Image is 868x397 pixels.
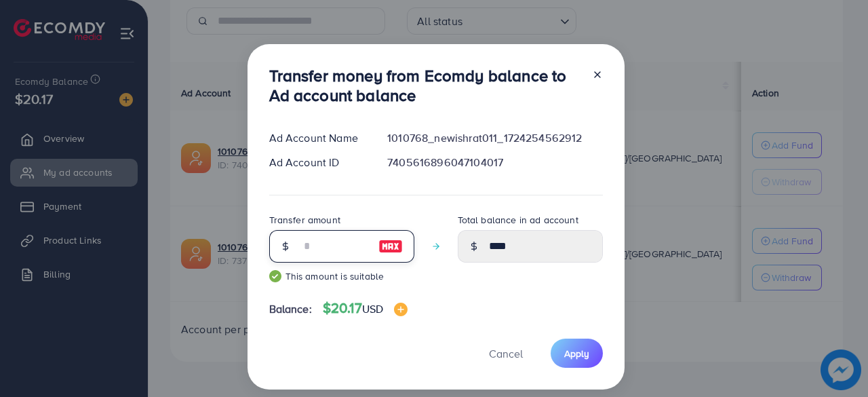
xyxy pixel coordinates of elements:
[269,301,312,317] span: Balance:
[376,155,613,170] div: 7405616896047104017
[489,346,523,361] span: Cancel
[472,339,540,368] button: Cancel
[269,270,281,282] img: guide
[258,155,377,170] div: Ad Account ID
[258,130,377,146] div: Ad Account Name
[458,213,578,227] label: Total balance in ad account
[376,130,613,146] div: 1010768_newishrat011_1724254562912
[551,339,603,368] button: Apply
[362,301,383,316] span: USD
[269,269,414,283] small: This amount is suitable
[269,66,581,105] h3: Transfer money from Ecomdy balance to Ad account balance
[269,213,340,227] label: Transfer amount
[378,238,403,254] img: image
[323,300,408,317] h4: $20.17
[394,303,408,316] img: image
[564,347,589,360] span: Apply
